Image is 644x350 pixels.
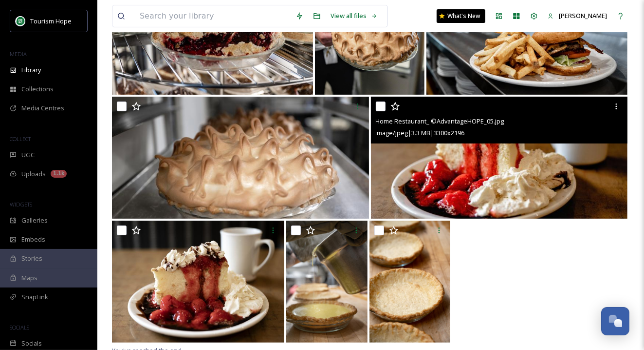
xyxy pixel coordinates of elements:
span: MEDIA [10,50,27,58]
span: Collections [21,84,54,94]
span: Tourism Hope [30,17,72,25]
span: Media Centres [21,103,64,113]
img: Home Restaurant_ ©AdvantageHOPE_01 .jpg [369,221,450,343]
button: Open Chat [601,307,629,335]
span: Home Restaurant_ ©AdvantageHOPE_05.jpg [376,117,504,125]
img: logo.png [16,16,25,26]
span: Uploads [21,169,46,179]
a: View all files [326,6,383,25]
span: WIDGETS [10,201,32,208]
a: [PERSON_NAME] [543,6,612,25]
div: 1.1k [51,170,67,178]
span: [PERSON_NAME] [559,11,607,20]
input: Search your library [135,5,291,27]
span: Stories [21,254,42,263]
span: UGC [21,150,35,160]
span: SnapLink [21,292,48,302]
span: SOCIALS [10,324,29,331]
img: Home Restaurant_ ©AdvantageHOPE_03.jpg [112,221,284,343]
span: Galleries [21,216,48,225]
img: Home Restaurant_ ©AdvantageHOPE_05.jpg [371,97,628,219]
span: image/jpeg | 3.3 MB | 3300 x 2196 [376,128,465,137]
img: Home Restaurant_ ©AdvantageHOPE_02.jpg [286,221,367,343]
img: Home Restaurant_ ©AdvantageHOPE_06.jpg [112,97,369,219]
span: Library [21,65,41,75]
span: Maps [21,273,37,283]
span: COLLECT [10,135,31,143]
span: Embeds [21,235,45,244]
span: Socials [21,339,42,348]
a: What's New [437,9,485,23]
